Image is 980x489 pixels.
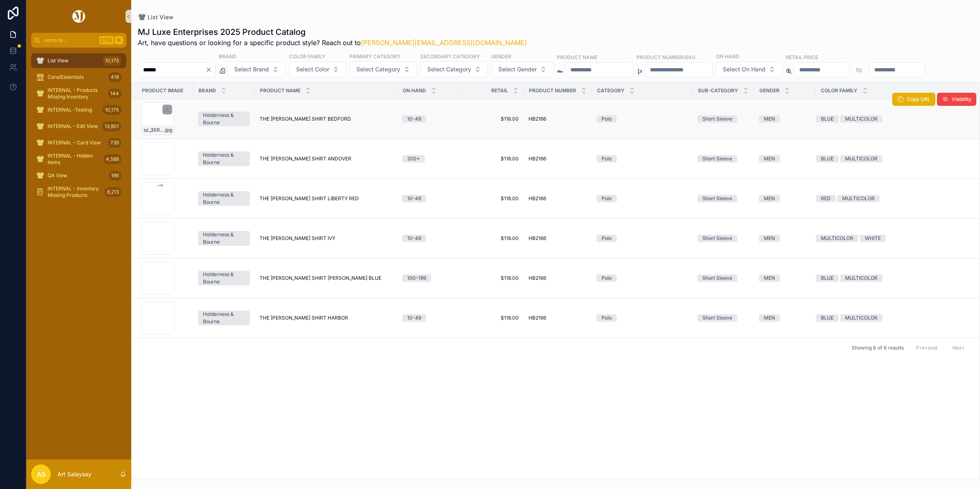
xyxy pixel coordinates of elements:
[697,274,749,282] a: Short Sleeve
[464,315,519,321] a: $118.00
[198,271,250,286] a: Holderness & Bourne
[71,10,87,23] img: App logo
[821,235,853,242] div: MULTICOLOR
[407,274,426,282] div: 100-199
[108,89,121,98] div: 144
[260,116,392,122] a: THE [PERSON_NAME] SHIRT BEDFORD
[99,36,114,44] span: Ctrl
[816,195,969,202] a: REDMULTICOLOR
[852,345,904,351] span: Showing 6 of 6 results
[198,87,216,94] span: Brand
[856,65,862,75] p: to
[427,65,471,73] span: Select Category
[407,314,421,322] div: 10-49
[464,116,519,122] a: $118.00
[138,26,527,38] h1: MJ Luxe Enterprises 2025 Product Catalog
[697,115,749,123] a: Short Sleeve
[260,315,348,321] span: THE [PERSON_NAME] SHIRT HARBOR
[602,155,612,162] div: Polo
[144,127,164,133] span: sz_3SRd-cK-_KakB0qidm-dNU2hlXQN7J4Rdy3Cyq5k-s_1500x1500
[464,195,519,202] a: $118.00
[420,62,488,77] button: Select Button
[892,93,935,106] button: Copy URL
[842,195,875,202] div: MULTICOLOR
[597,314,688,322] a: Polo
[219,53,237,60] label: Brand
[716,62,782,77] button: Select Button
[602,235,612,242] div: Polo
[407,115,421,123] div: 10-49
[198,151,250,166] a: Holderness & Bourne
[491,62,554,77] button: Select Button
[498,65,537,73] span: Select Gender
[821,195,831,202] div: RED
[759,274,811,282] a: MEN
[529,116,546,122] span: HB2166
[529,195,546,202] span: HB2166
[349,53,400,60] label: Primary Category
[816,235,969,242] a: MULTICOLORWHITE
[529,315,546,321] span: HB2166
[402,274,454,282] a: 100-199
[48,123,98,130] span: INTERNAL - Edit View
[31,53,126,68] a: List View10,175
[402,314,454,322] a: 10-49
[164,127,172,133] span: .jpg
[529,315,587,321] a: HB2166
[764,195,775,202] div: MEN
[48,74,84,80] span: Core/Essentials
[845,314,877,322] div: MULTICOLOR
[821,314,834,322] div: BLUE
[529,155,546,162] span: HB2166
[529,195,587,202] a: HB2166
[48,172,67,179] span: QA View
[821,115,834,123] div: BLUE
[845,115,877,123] div: MULTICOLOR
[48,87,105,100] span: INTERNAL - Products Missing Inventory
[821,274,834,282] div: BLUE
[597,155,688,162] a: Polo
[697,155,749,162] a: Short Sleeve
[31,70,126,85] a: Core/Essentials419
[108,72,121,82] div: 419
[597,195,688,202] a: Polo
[845,274,877,282] div: MULTICOLOR
[138,13,173,21] a: List View
[108,138,121,148] div: 739
[702,155,732,162] div: Short Sleeve
[31,33,126,48] button: Jump to...CtrlK
[356,65,400,73] span: Select Category
[289,62,346,77] button: Select Button
[407,155,420,162] div: 200+
[723,65,766,73] span: Select On Hand
[697,314,749,322] a: Short Sleeve
[764,314,775,322] div: MEN
[234,65,269,73] span: Select Brand
[37,469,46,479] span: AS
[198,112,250,126] a: Holderness & Bourne
[260,155,392,162] a: THE [PERSON_NAME] SHIRT ANDOVER
[816,274,969,282] a: BLUEMULTICOLOR
[597,115,688,123] a: Polo
[491,53,511,60] label: Gender
[407,235,421,242] div: 10-49
[491,87,508,94] span: Retail
[602,314,612,322] div: Polo
[865,235,881,242] div: WHITE
[759,155,811,162] a: MEN
[402,155,454,162] a: 200+
[402,195,454,202] a: 10-49
[260,87,301,94] span: Product Name
[464,235,519,242] span: $118.00
[48,153,100,166] span: INTERNAL - Hidden Items
[402,235,454,242] a: 10-49
[529,155,587,162] a: HB2166
[464,275,519,281] a: $118.00
[103,154,121,164] div: 4,588
[260,235,335,242] span: THE [PERSON_NAME] SHIRT IVY
[116,37,122,43] span: K
[764,274,775,282] div: MEN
